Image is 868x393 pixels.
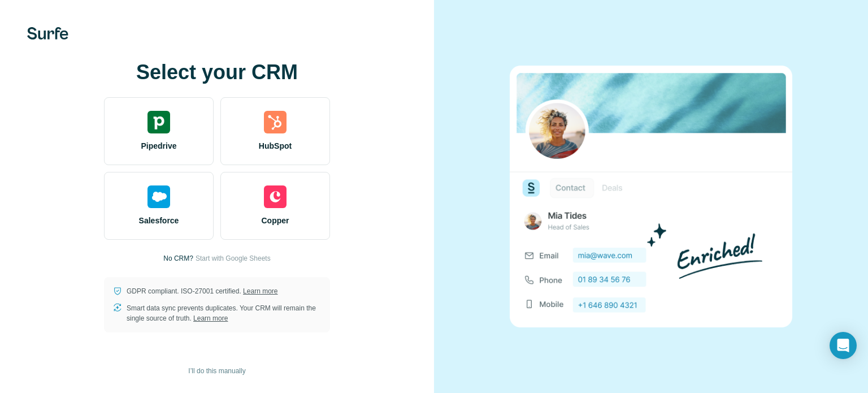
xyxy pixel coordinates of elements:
[27,27,68,40] img: Surfe's logo
[147,185,170,208] img: salesforce's logo
[141,140,176,152] span: Pipedrive
[243,287,277,295] a: Learn more
[104,61,330,84] h1: Select your CRM
[147,111,170,133] img: pipedrive's logo
[188,366,245,376] span: I’ll do this manually
[264,185,287,208] img: copper's logo
[196,253,271,264] button: Start with Google Sheets
[127,286,277,296] p: GDPR compliant. ISO-27001 certified.
[264,111,287,133] img: hubspot's logo
[127,303,321,323] p: Smart data sync prevents duplicates. Your CRM will remain the single source of truth.
[830,332,857,359] div: Open Intercom Messenger
[163,253,193,264] p: No CRM?
[193,314,228,322] a: Learn more
[510,66,792,327] img: none image
[139,215,179,226] span: Salesforce
[262,215,289,226] span: Copper
[259,140,292,152] span: HubSpot
[180,362,253,379] button: I’ll do this manually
